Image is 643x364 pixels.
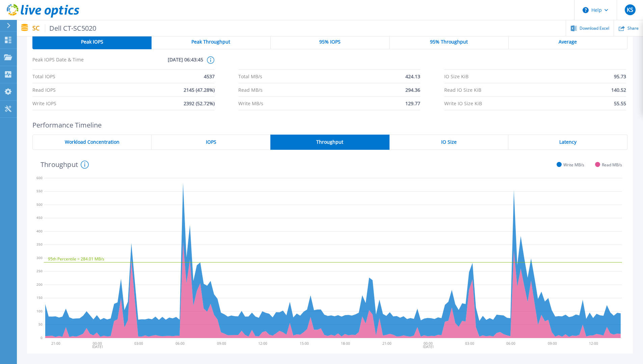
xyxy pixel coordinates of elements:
span: IO Size [441,139,457,145]
span: 95.73 [614,70,626,83]
text: 12:00 [259,341,268,346]
text: 03:00 [134,341,143,346]
span: Peak IOPS Date & Time [32,56,118,69]
span: Write MB/s [563,162,584,167]
span: Peak Throughput [191,39,230,45]
span: 294.36 [405,83,420,96]
span: Dell CT-SC5020 [45,24,97,32]
text: 550 [36,189,43,193]
text: 00:00 [93,341,102,346]
text: 350 [36,242,43,247]
text: 95th Percentile = 284.01 MB/s [48,256,104,262]
text: 18:00 [342,341,351,346]
span: Share [627,26,639,30]
text: 200 [36,282,43,287]
span: Read IO Size KiB [444,83,481,96]
span: [DATE] 06:43:45 [118,56,203,69]
span: 55.55 [614,97,626,110]
span: IOPS [206,139,216,145]
h4: Throughput [41,161,89,169]
text: 100 [36,309,43,313]
text: 15:00 [300,341,309,346]
span: 95% Throughput [430,39,468,45]
span: Total MB/s [238,70,262,83]
h2: Performance Timeline [32,121,627,129]
span: Write IO Size KiB [444,97,482,110]
span: Read MB/s [602,162,622,167]
text: 250 [36,269,43,273]
text: 06:00 [176,341,185,346]
text: 50 [38,322,43,327]
span: 4537 [204,70,215,83]
text: 400 [36,229,43,233]
span: IO Size KiB [444,70,468,83]
span: Download Excel [580,26,609,30]
span: 424.13 [405,70,420,83]
span: 2392 (52.72%) [184,97,215,110]
text: 500 [36,202,43,207]
span: 2145 (47.28%) [184,83,215,96]
text: 600 [36,175,43,180]
span: 95% IOPS [319,39,341,45]
span: Total IOPS [32,70,55,83]
text: [DATE] [92,344,103,349]
span: Read MB/s [238,83,263,96]
text: 00:00 [424,341,433,346]
span: 129.77 [405,97,420,110]
text: 21:00 [52,341,61,346]
text: 21:00 [383,341,392,346]
text: [DATE] [424,344,434,349]
span: Latency [559,139,577,145]
span: Read IOPS [32,83,56,96]
span: 140.52 [611,83,626,96]
span: Average [559,39,577,45]
span: KS [627,7,633,12]
span: Write MB/s [238,97,263,110]
text: 09:00 [217,341,226,346]
text: 0 [41,335,43,340]
span: Write IOPS [32,97,56,110]
text: 450 [36,215,43,220]
text: 150 [36,295,43,300]
text: 06:00 [507,341,516,346]
span: Peak IOPS [81,39,103,45]
span: Workload Concentration [65,139,119,145]
span: Throughput [316,139,343,145]
p: SC [32,24,97,32]
text: 12:00 [590,341,599,346]
text: 300 [36,255,43,260]
text: 03:00 [466,341,475,346]
text: 09:00 [548,341,558,346]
